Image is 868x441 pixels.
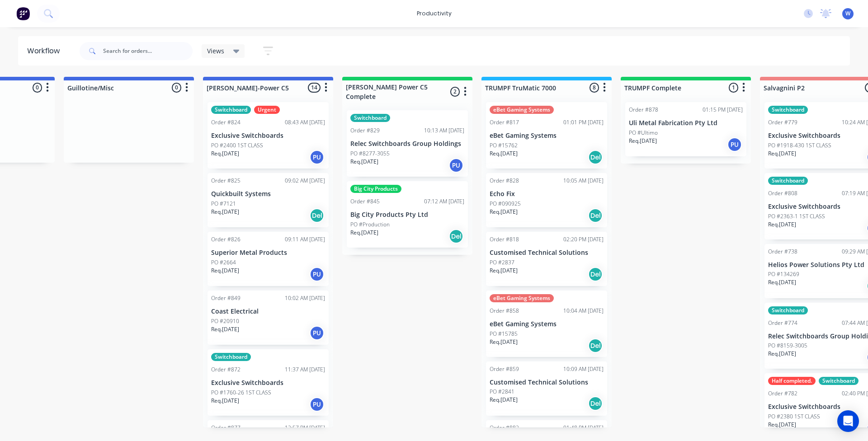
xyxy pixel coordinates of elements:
div: Order #877 [211,424,241,432]
div: eBet Gaming SystemsOrder #85810:04 AM [DATE]eBet Gaming SystemsPO #15785Req.[DATE]Del [486,291,607,357]
p: PO #2841 [490,388,514,396]
input: Search for orders... [103,42,193,60]
div: Order #878 [629,106,658,114]
p: Coast Electrical [211,308,325,315]
div: eBet Gaming Systems [490,294,554,302]
div: PU [310,150,324,164]
p: Req. [DATE] [768,350,796,358]
p: PO #2363-1 1ST CLASS [768,212,825,220]
p: Req. [DATE] [211,208,239,216]
div: Order #845 [350,197,380,206]
div: 12:57 PM [DATE] [285,424,325,432]
p: Req. [DATE] [490,208,518,216]
div: 10:02 AM [DATE] [285,294,325,302]
p: Req. [DATE] [768,278,796,286]
div: Order #85910:09 AM [DATE]Customised Technical SolutionsPO #2841Req.[DATE]Del [486,361,607,416]
p: PO #090925 [490,200,521,208]
p: PO #134269 [768,270,799,278]
p: PO #7121 [211,200,236,208]
div: Del [588,396,603,411]
div: SwitchboardOrder #87211:37 AM [DATE]Exclusive SwitchboardsPO #1760-26 1ST CLASSReq.[DATE]PU [208,349,329,416]
div: Order #826 [211,235,241,244]
div: Order #738 [768,248,797,256]
div: Order #849 [211,294,241,302]
div: Workflow [27,46,64,56]
div: SwitchboardOrder #82910:13 AM [DATE]Relec Switchboards Group HoldingsPO #8277-3055Req.[DATE]PU [347,110,468,177]
p: PO #15762 [490,141,518,150]
div: SwitchboardUrgentOrder #82408:43 AM [DATE]Exclusive SwitchboardsPO #2400 1ST CLASSReq.[DATE]PU [208,102,329,169]
div: Order #824 [211,118,241,127]
div: eBet Gaming Systems [490,106,554,114]
div: Del [588,338,603,353]
div: 02:20 PM [DATE] [563,235,604,244]
p: Echo Fix [490,190,604,198]
div: Switchboard [350,114,390,122]
div: Order #82509:02 AM [DATE]Quickbuilt SystemsPO #7121Req.[DATE]Del [208,173,329,227]
div: Order #808 [768,189,797,197]
div: Switchboard [768,306,808,314]
p: Req. [DATE] [490,267,518,275]
p: Customised Technical Solutions [490,379,604,386]
p: PO #2664 [211,258,236,267]
div: Half completed. [768,377,816,385]
p: PO #1760-26 1ST CLASS [211,389,271,397]
div: Order #81802:20 PM [DATE]Customised Technical SolutionsPO #2837Req.[DATE]Del [486,232,607,286]
div: Order #84910:02 AM [DATE]Coast ElectricalPO #20910Req.[DATE]PU [208,291,329,345]
img: Factory [16,7,30,20]
div: 11:37 AM [DATE] [285,366,325,374]
div: 01:48 PM [DATE] [563,424,604,432]
p: Req. [DATE] [629,137,657,145]
div: Order #829 [350,127,380,135]
div: Order #858 [490,307,519,315]
span: W [845,9,850,18]
div: Switchboard [819,377,859,385]
p: Req. [DATE] [211,150,239,158]
div: Switchboard [211,353,251,361]
div: 10:04 AM [DATE] [563,307,604,315]
div: Order #817 [490,118,519,127]
div: Switchboard [768,106,808,114]
p: Req. [DATE] [490,150,518,158]
p: PO #2380 1ST CLASS [768,413,820,421]
p: PO #1918-430 1ST CLASS [768,141,831,150]
div: Order #882 [490,424,519,432]
p: PO #Production [350,220,390,229]
span: Views [207,46,224,56]
div: Order #782 [768,389,797,398]
p: Req. [DATE] [211,267,239,275]
div: Urgent [254,106,280,114]
div: Switchboard [211,106,251,114]
div: 09:02 AM [DATE] [285,177,325,185]
div: 07:12 AM [DATE] [424,197,464,206]
p: Req. [DATE] [768,421,796,429]
div: Big City ProductsOrder #84507:12 AM [DATE]Big City Products Pty LtdPO #ProductionReq.[DATE]Del [347,181,468,248]
p: PO #20910 [211,317,239,325]
div: PU [449,158,463,173]
div: Del [588,208,603,223]
div: 10:05 AM [DATE] [563,177,604,185]
div: Del [588,150,603,164]
p: Req. [DATE] [490,396,518,404]
div: Del [310,208,324,223]
div: PU [727,137,742,152]
p: Superior Metal Products [211,249,325,257]
p: PO #8277-3055 [350,150,390,158]
p: eBet Gaming Systems [490,320,604,328]
div: Big City Products [350,185,401,193]
p: Uli Metal Fabrication Pty Ltd [629,119,743,127]
p: Req. [DATE] [768,220,796,229]
div: Switchboard [768,177,808,185]
div: Order #779 [768,118,797,127]
p: Req. [DATE] [350,158,378,166]
div: 01:01 PM [DATE] [563,118,604,127]
div: Open Intercom Messenger [837,410,859,432]
div: Del [449,229,463,244]
div: 10:13 AM [DATE] [424,127,464,135]
div: 10:09 AM [DATE] [563,365,604,373]
div: PU [310,397,324,412]
div: PU [310,267,324,281]
p: Relec Switchboards Group Holdings [350,140,464,148]
p: PO #8159-3005 [768,342,807,350]
div: Order #774 [768,319,797,327]
p: PO #Ultimo [629,129,658,137]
